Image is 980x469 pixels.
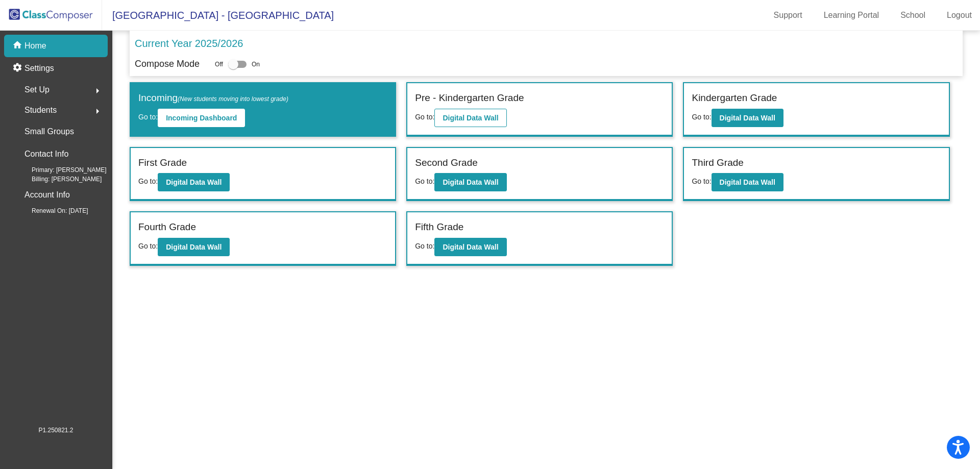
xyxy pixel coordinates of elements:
[692,113,711,121] span: Go to:
[24,103,57,117] span: Students
[138,242,158,250] span: Go to:
[166,178,222,186] b: Digital Data Wall
[415,156,478,170] label: Second Grade
[158,109,245,127] button: Incoming Dashboard
[24,125,74,139] p: Small Groups
[443,178,498,186] b: Digital Data Wall
[215,60,223,69] span: Off
[166,243,222,251] b: Digital Data Wall
[24,40,46,52] p: Home
[720,114,775,122] b: Digital Data Wall
[434,173,506,191] button: Digital Data Wall
[15,165,107,175] span: Primary: [PERSON_NAME]
[415,220,463,235] label: Fifth Grade
[692,156,743,170] label: Third Grade
[712,173,783,191] button: Digital Data Wall
[158,173,230,191] button: Digital Data Wall
[692,177,711,185] span: Go to:
[166,114,237,122] b: Incoming Dashboard
[24,188,70,202] p: Account Info
[415,113,434,121] span: Go to:
[24,83,50,97] span: Set Up
[178,95,288,103] span: (New students moving into lowest grade)
[415,177,434,185] span: Go to:
[12,62,24,75] mat-icon: settings
[434,109,506,127] button: Digital Data Wall
[138,220,196,235] label: Fourth Grade
[692,91,777,106] label: Kindergarten Grade
[443,114,498,122] b: Digital Data Wall
[816,7,888,23] a: Learning Portal
[443,243,498,251] b: Digital Data Wall
[939,7,980,23] a: Logout
[102,7,334,23] span: [GEOGRAPHIC_DATA] - [GEOGRAPHIC_DATA]
[712,109,783,127] button: Digital Data Wall
[252,60,260,69] span: On
[415,242,434,250] span: Go to:
[91,105,104,117] mat-icon: arrow_right
[135,36,243,51] p: Current Year 2025/2026
[15,175,102,184] span: Billing: [PERSON_NAME]
[720,178,775,186] b: Digital Data Wall
[138,113,158,121] span: Go to:
[415,91,524,106] label: Pre - Kindergarten Grade
[138,156,187,170] label: First Grade
[138,177,158,185] span: Go to:
[135,57,200,71] p: Compose Mode
[15,206,88,215] span: Renewal On: [DATE]
[434,238,506,256] button: Digital Data Wall
[892,7,934,23] a: School
[766,7,811,23] a: Support
[24,147,68,161] p: Contact Info
[138,91,288,106] label: Incoming
[12,40,24,52] mat-icon: home
[158,238,230,256] button: Digital Data Wall
[24,62,54,75] p: Settings
[91,85,104,97] mat-icon: arrow_right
